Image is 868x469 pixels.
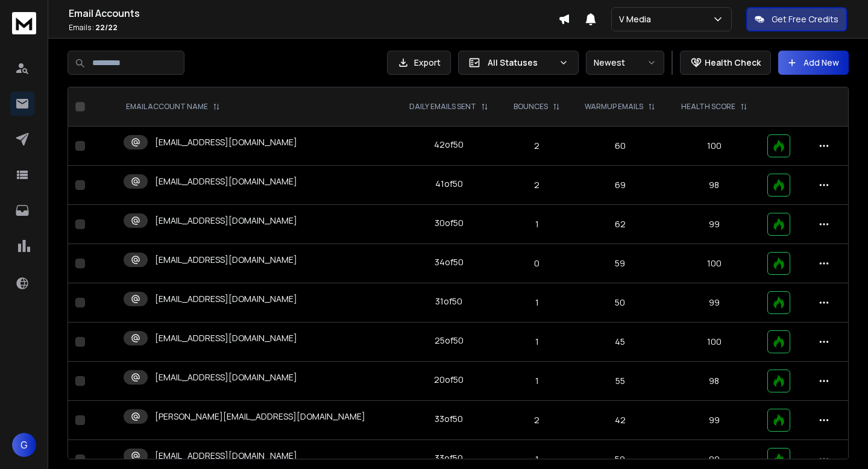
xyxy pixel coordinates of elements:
p: 1 [509,218,565,230]
div: 31 of 50 [435,295,462,307]
p: [EMAIL_ADDRESS][DOMAIN_NAME] [155,254,297,266]
p: [PERSON_NAME][EMAIL_ADDRESS][DOMAIN_NAME] [155,411,365,423]
p: 2 [509,140,565,152]
p: BOUNCES [514,102,548,112]
p: 2 [509,414,565,426]
button: Get Free Credits [746,7,847,31]
td: 100 [668,323,760,362]
p: 1 [509,375,565,387]
td: 45 [572,323,668,362]
button: G [12,433,36,457]
button: Export [387,51,451,75]
td: 98 [668,166,760,205]
p: HEALTH SCORE [681,102,735,112]
p: All Statuses [488,57,554,69]
p: [EMAIL_ADDRESS][DOMAIN_NAME] [155,136,297,148]
div: 33 of 50 [435,452,463,464]
button: Add New [778,51,849,75]
p: DAILY EMAILS SENT [409,102,476,112]
td: 100 [668,127,760,166]
td: 99 [668,283,760,323]
td: 60 [572,127,668,166]
p: Get Free Credits [772,13,838,25]
td: 59 [572,244,668,283]
div: EMAIL ACCOUNT NAME [126,102,220,112]
div: 33 of 50 [435,413,463,425]
td: 50 [572,283,668,323]
td: 62 [572,205,668,244]
p: [EMAIL_ADDRESS][DOMAIN_NAME] [155,450,297,462]
p: 0 [509,257,565,269]
p: [EMAIL_ADDRESS][DOMAIN_NAME] [155,371,297,383]
img: logo [12,12,36,34]
div: 34 of 50 [435,256,464,268]
div: 25 of 50 [435,335,464,347]
div: 42 of 50 [434,139,464,151]
p: WARMUP EMAILS [585,102,643,112]
p: [EMAIL_ADDRESS][DOMAIN_NAME] [155,332,297,344]
h1: Email Accounts [69,6,558,20]
p: [EMAIL_ADDRESS][DOMAIN_NAME] [155,175,297,187]
td: 99 [668,401,760,440]
div: 20 of 50 [434,374,464,386]
td: 69 [572,166,668,205]
span: 22 / 22 [95,22,118,33]
td: 42 [572,401,668,440]
button: Newest [586,51,664,75]
p: 1 [509,453,565,465]
p: Health Check [705,57,761,69]
div: 30 of 50 [435,217,464,229]
p: 1 [509,297,565,309]
p: 2 [509,179,565,191]
p: V Media [619,13,656,25]
p: [EMAIL_ADDRESS][DOMAIN_NAME] [155,215,297,227]
td: 55 [572,362,668,401]
div: 41 of 50 [435,178,463,190]
td: 100 [668,244,760,283]
p: 1 [509,336,565,348]
button: Health Check [680,51,771,75]
p: Emails : [69,23,558,33]
td: 99 [668,205,760,244]
td: 98 [668,362,760,401]
p: [EMAIL_ADDRESS][DOMAIN_NAME] [155,293,297,305]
